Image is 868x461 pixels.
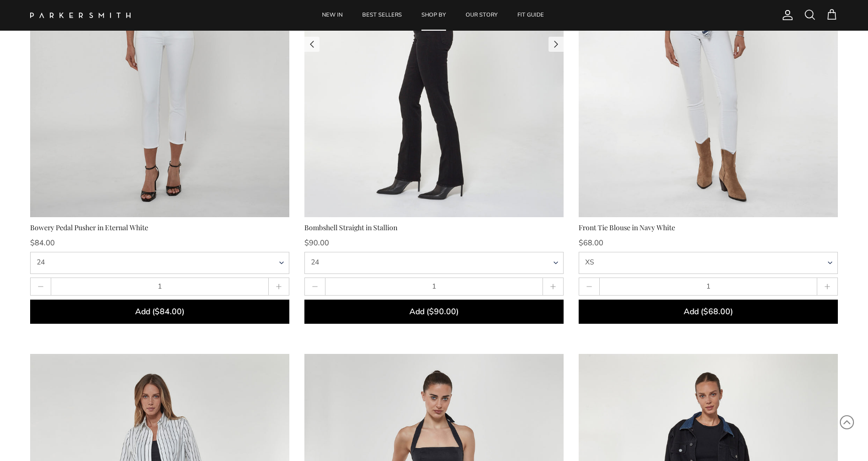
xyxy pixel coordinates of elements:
a: Front Tie Blouse in Navy White [579,222,838,323]
img: Parker Smith [30,13,131,18]
div: Bombshell Straight in Stallion [304,222,564,233]
a: Next [549,37,564,52]
svg: Scroll to Top [839,415,854,430]
a: Bombshell Straight in Stallion [304,222,564,323]
div: Bowery Pedal Pusher in Eternal White [30,222,289,233]
a: Account [778,9,794,21]
a: Previous [304,37,319,52]
div: Front Tie Blouse in Navy White [579,222,838,233]
a: Bowery Pedal Pusher in Eternal White [30,222,289,323]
